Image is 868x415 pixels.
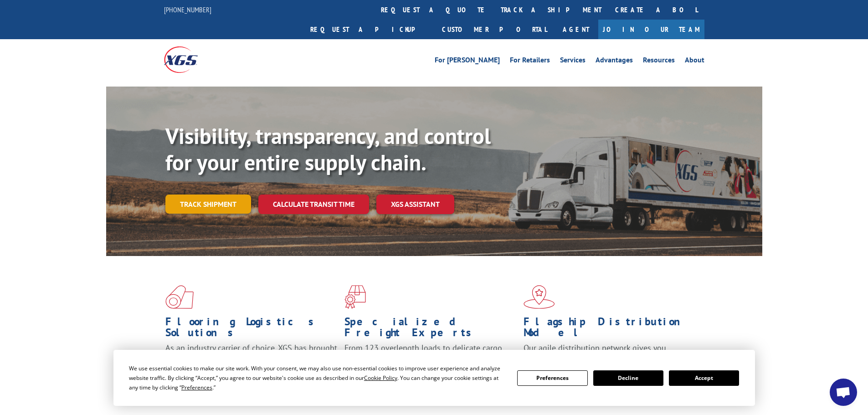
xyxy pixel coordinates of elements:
a: Resources [643,56,675,67]
img: xgs-icon-flagship-distribution-model-red [524,285,555,309]
a: Request a pickup [303,20,435,39]
a: [PHONE_NUMBER] [164,5,211,14]
button: Preferences [517,370,587,386]
a: Track shipment [165,195,251,214]
span: Our agile distribution network gives you nationwide inventory management on demand. [524,343,691,364]
h1: Flagship Distribution Model [524,316,696,343]
div: We use essential cookies to make our site work. With your consent, we may also use non-essential ... [129,364,506,392]
p: From 123 overlength loads to delicate cargo, our experienced staff knows the best way to move you... [344,343,517,383]
div: Cookie Consent Prompt [113,350,755,406]
a: Calculate transit time [258,195,369,214]
a: Open chat [830,379,857,406]
a: Advantages [596,56,633,67]
a: Join Our Team [598,20,704,39]
a: XGS ASSISTANT [376,195,454,214]
a: Customer Portal [435,20,554,39]
span: Preferences [181,384,212,391]
a: For Retailers [510,56,550,67]
a: For [PERSON_NAME] [435,56,500,67]
img: xgs-icon-focused-on-flooring-red [344,285,366,309]
a: Agent [554,20,598,39]
button: Decline [593,370,663,386]
span: As an industry carrier of choice, XGS has brought innovation and dedication to flooring logistics... [165,343,337,375]
b: Visibility, transparency, and control for your entire supply chain. [165,122,491,176]
button: Accept [669,370,739,386]
img: xgs-icon-total-supply-chain-intelligence-red [165,285,194,309]
h1: Specialized Freight Experts [344,316,517,343]
h1: Flooring Logistics Solutions [165,316,338,343]
a: Services [560,56,586,67]
a: About [685,56,704,67]
span: Cookie Policy [364,374,397,382]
